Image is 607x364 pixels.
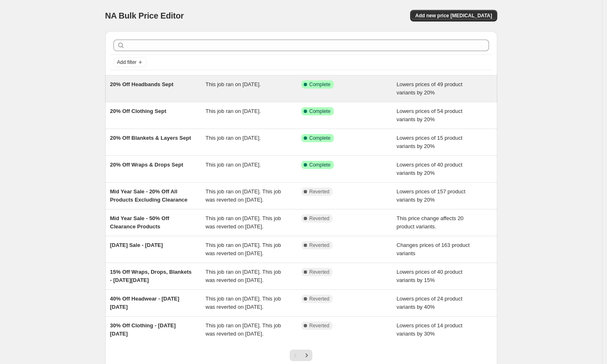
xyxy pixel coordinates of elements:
span: [DATE] Sale - [DATE] [110,242,163,248]
span: Mid Year Sale - 50% Off Clearance Products [110,215,170,230]
span: Lowers prices of 24 product variants by 40% [397,296,463,310]
span: This job ran on [DATE]. [205,81,261,87]
span: Complete [309,162,331,168]
span: This job ran on [DATE]. This job was reverted on [DATE]. [205,215,281,230]
span: Reverted [309,269,330,275]
span: 20% Off Wraps & Drops Sept [110,162,183,168]
span: Reverted [309,188,330,195]
span: This job ran on [DATE]. [205,162,261,168]
button: Add filter [113,57,146,67]
span: 20% Off Headbands Sept [110,81,174,87]
span: This job ran on [DATE]. [205,135,261,141]
span: NA Bulk Price Editor [105,11,184,20]
span: 20% Off Blankets & Layers Sept [110,135,191,141]
span: Complete [309,81,331,88]
span: 15% Off Wraps, Drops, Blankets - [DATE][DATE] [110,269,192,283]
span: Lowers prices of 157 product variants by 20% [397,188,465,203]
span: Lowers prices of 14 product variants by 30% [397,322,463,337]
span: This job ran on [DATE]. This job was reverted on [DATE]. [205,242,281,256]
span: Lowers prices of 40 product variants by 20% [397,162,463,176]
span: Mid Year Sale - 20% Off All Products Excluding Clearance [110,188,188,203]
span: Add new price [MEDICAL_DATA] [415,12,492,19]
nav: Pagination [290,350,312,361]
span: This job ran on [DATE]. This job was reverted on [DATE]. [205,322,281,337]
span: Reverted [309,215,330,222]
span: Complete [309,135,331,141]
span: 30% Off Clothing - [DATE][DATE] [110,322,176,337]
span: Changes prices of 163 product variants [397,242,470,256]
span: Complete [309,108,331,115]
span: Lowers prices of 15 product variants by 20% [397,135,463,149]
span: Lowers prices of 40 product variants by 15% [397,269,463,283]
span: This job ran on [DATE]. This job was reverted on [DATE]. [205,269,281,283]
span: Lowers prices of 54 product variants by 20% [397,108,463,122]
span: Add filter [117,59,137,66]
span: This job ran on [DATE]. [205,108,261,114]
span: This job ran on [DATE]. This job was reverted on [DATE]. [205,296,281,310]
span: This price change affects 20 product variants. [397,215,463,230]
span: Reverted [309,296,330,302]
span: Lowers prices of 49 product variants by 20% [397,81,463,96]
span: 40% Off Headwear - [DATE][DATE] [110,296,180,310]
button: Add new price [MEDICAL_DATA] [410,10,497,21]
button: Next [301,350,312,361]
span: Reverted [309,322,330,329]
span: 20% Off Clothing Sept [110,108,167,114]
span: Reverted [309,242,330,249]
span: This job ran on [DATE]. This job was reverted on [DATE]. [205,188,281,203]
